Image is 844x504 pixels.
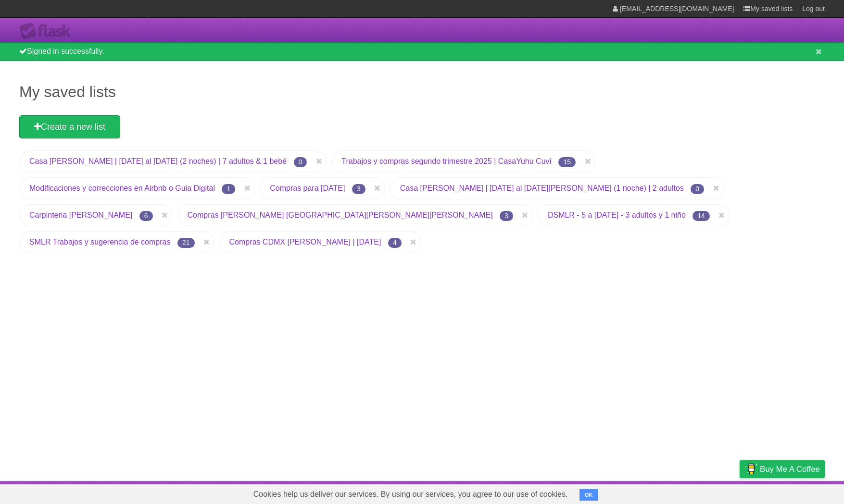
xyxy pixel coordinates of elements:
a: SMLR Trabajos y sugerencia de compras [29,238,170,246]
span: Buy me a coffee [760,461,820,478]
img: Buy me a coffee [744,461,757,477]
span: 15 [558,157,576,167]
span: 1 [222,184,235,194]
span: 3 [352,184,365,194]
span: 4 [388,238,402,248]
button: OK [579,489,598,501]
span: 0 [691,184,704,194]
span: Cookies help us deliver our services. By using our services, you agree to our use of cookies. [244,485,578,504]
a: Compras para [DATE] [270,184,345,192]
a: Privacy [727,483,752,502]
a: Trabajos y compras segundo trimestre 2025 | CasaYuhu Cuví [341,157,552,165]
a: Compras CDMX [PERSON_NAME] | [DATE] [229,238,381,246]
a: Casa [PERSON_NAME] | [DATE] al [DATE][PERSON_NAME] (1 noche) | 2 adultos [400,184,684,192]
span: 21 [177,238,195,248]
a: Carpinteria [PERSON_NAME] [29,211,132,219]
span: 0 [294,157,307,167]
a: Suggest a feature [764,483,825,502]
span: 14 [693,211,710,221]
span: 3 [500,211,513,221]
span: 6 [139,211,153,221]
a: Developers [643,483,682,502]
a: About [612,483,632,502]
a: Casa [PERSON_NAME] | [DATE] al [DATE] (2 noches) | 7 adultos & 1 bebé [29,157,287,165]
a: Modificaciones y correcciones en Airbnb o Guia Digital [29,184,215,192]
a: DSMLR - 5 a [DATE] - 3 adultos y 1 niño [548,211,686,219]
a: Create a new list [19,115,120,138]
a: Terms [694,483,716,502]
h1: My saved lists [19,80,825,103]
a: Compras [PERSON_NAME] [GEOGRAPHIC_DATA][PERSON_NAME][PERSON_NAME] [188,211,493,219]
a: Buy me a coffee [740,460,825,478]
div: Flask [19,23,77,40]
